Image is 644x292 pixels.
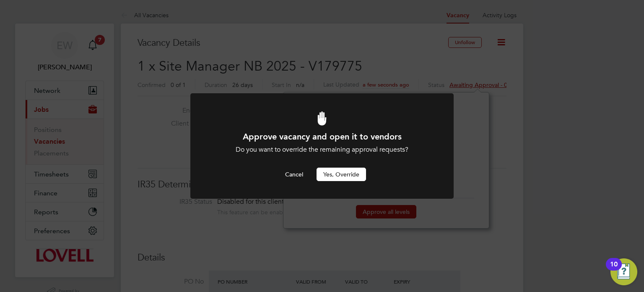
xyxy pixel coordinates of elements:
button: Yes, Override [317,168,366,181]
h1: Approve vacancy and open it to vendors [213,131,431,142]
span: Do you want to override the remaining approval requests? [236,145,408,154]
div: 10 [610,264,618,275]
button: Cancel [278,168,310,181]
button: Open Resource Center, 10 new notifications [610,258,637,285]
